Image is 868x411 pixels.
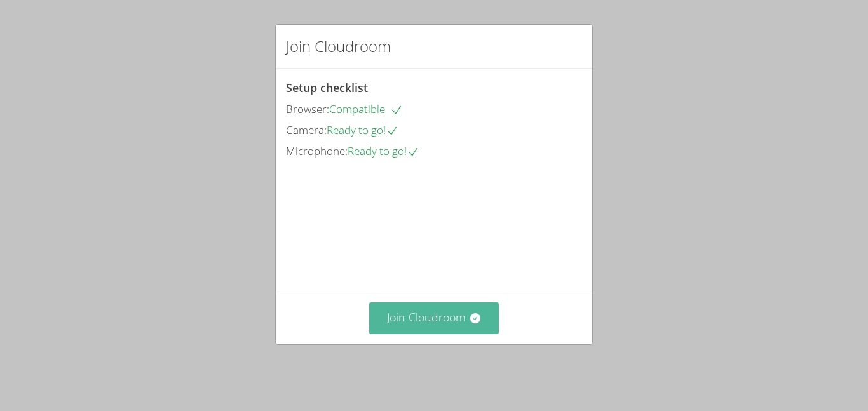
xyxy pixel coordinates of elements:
h2: Join Cloudroom [286,35,391,58]
span: Ready to go! [327,123,398,137]
button: Join Cloudroom [369,302,499,334]
span: Compatible [329,102,403,116]
span: Browser: [286,102,329,116]
span: Camera: [286,123,327,137]
span: Microphone: [286,144,348,158]
span: Setup checklist [286,80,368,95]
span: Ready to go! [348,144,419,158]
